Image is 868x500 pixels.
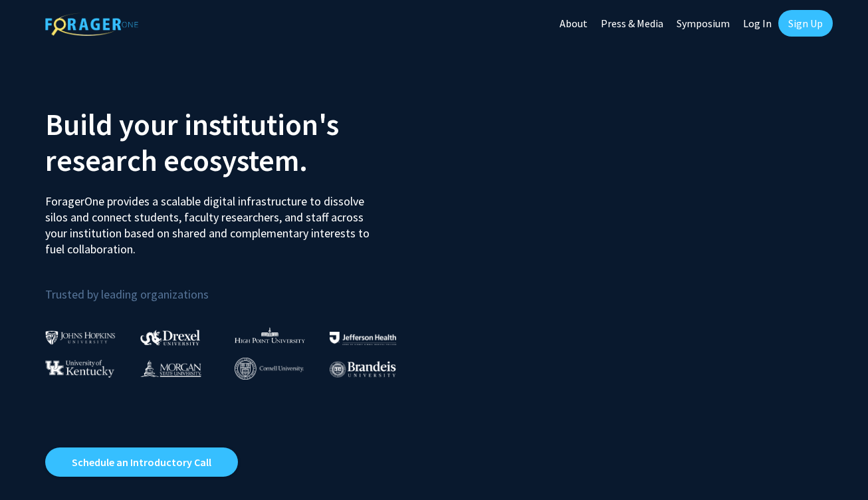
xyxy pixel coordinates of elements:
img: Cornell University [235,358,304,380]
a: Opens in a new tab [45,447,238,477]
img: Brandeis University [330,361,396,378]
h2: Build your institution's research ecosystem. [45,106,424,178]
p: Trusted by leading organizations [45,268,424,305]
img: Morgan State University [140,360,201,377]
a: Sign Up [778,10,833,37]
img: Johns Hopkins University [45,330,116,344]
img: Drexel University [140,330,200,345]
p: ForagerOne provides a scalable digital infrastructure to dissolve silos and connect students, fac... [45,184,379,257]
img: ForagerOne Logo [45,13,138,36]
img: University of Kentucky [45,360,114,378]
img: Thomas Jefferson University [330,332,396,344]
img: High Point University [235,327,305,343]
